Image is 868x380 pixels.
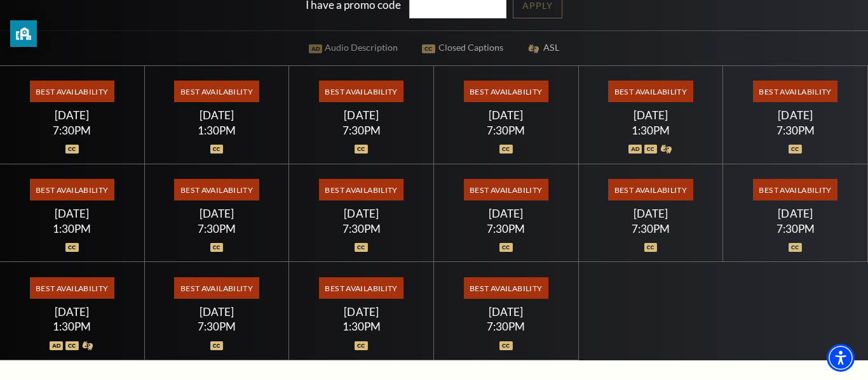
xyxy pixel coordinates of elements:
[304,321,418,332] div: 1:30PM
[449,207,563,220] div: [DATE]
[159,125,273,136] div: 1:30PM
[30,81,114,102] span: Best Availability
[304,305,418,318] div: [DATE]
[738,207,852,220] div: [DATE]
[464,81,548,102] span: Best Availability
[738,108,852,122] div: [DATE]
[464,179,548,200] span: Best Availability
[449,305,563,318] div: [DATE]
[593,223,707,234] div: 7:30PM
[10,20,37,47] button: privacy banner
[319,179,403,200] span: Best Availability
[159,108,273,122] div: [DATE]
[15,207,129,220] div: [DATE]
[159,207,273,220] div: [DATE]
[304,207,418,220] div: [DATE]
[174,179,259,200] span: Best Availability
[15,108,129,122] div: [DATE]
[15,305,129,318] div: [DATE]
[738,223,852,234] div: 7:30PM
[15,125,129,136] div: 7:30PM
[304,108,418,122] div: [DATE]
[30,277,114,299] span: Best Availability
[827,344,855,372] div: Accessibility Menu
[608,81,693,102] span: Best Availability
[319,277,403,299] span: Best Availability
[593,125,707,136] div: 1:30PM
[304,223,418,234] div: 7:30PM
[449,321,563,332] div: 7:30PM
[593,207,707,220] div: [DATE]
[449,125,563,136] div: 7:30PM
[593,108,707,122] div: [DATE]
[15,223,129,234] div: 1:30PM
[753,81,837,102] span: Best Availability
[464,277,548,299] span: Best Availability
[174,81,259,102] span: Best Availability
[15,321,129,332] div: 1:30PM
[304,125,418,136] div: 7:30PM
[449,108,563,122] div: [DATE]
[159,305,273,318] div: [DATE]
[753,179,837,200] span: Best Availability
[738,125,852,136] div: 7:30PM
[30,179,114,200] span: Best Availability
[319,81,403,102] span: Best Availability
[174,277,259,299] span: Best Availability
[159,223,273,234] div: 7:30PM
[449,223,563,234] div: 7:30PM
[159,321,273,332] div: 7:30PM
[608,179,693,200] span: Best Availability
